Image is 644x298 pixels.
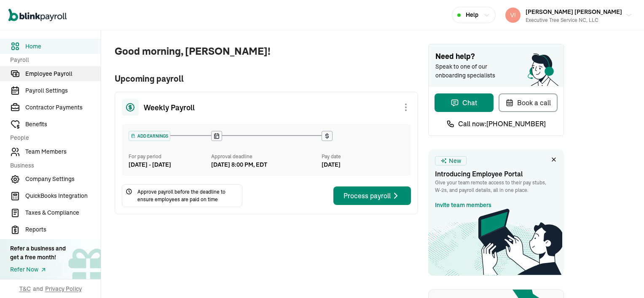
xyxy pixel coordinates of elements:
span: Business [10,161,96,170]
span: Team Members [25,147,101,156]
div: Refer a business and get a free month! [10,244,66,262]
iframe: Chat Widget [602,258,644,298]
div: Chat [451,98,478,108]
span: Employee Payroll [25,69,101,78]
span: Call now: [PHONE_NUMBER] [458,119,546,129]
h3: Introducing Employee Portal [435,169,557,179]
span: Weekly Payroll [144,102,195,113]
span: Taxes & Compliance [25,208,101,217]
span: Need help? [435,51,557,62]
span: Approve payroll before the deadline to ensure employees are paid on time [137,188,239,203]
span: Payroll Settings [25,86,101,95]
button: Chat [435,93,494,112]
span: Upcoming payroll [115,72,418,85]
div: ADD EARNINGS [129,131,170,141]
div: Pay date [322,153,404,160]
div: For pay period [129,153,211,160]
div: [DATE] [322,160,404,169]
span: People [10,133,96,142]
nav: Global [8,3,67,27]
span: QuickBooks Integration [25,192,101,200]
span: [PERSON_NAME] [PERSON_NAME] [526,8,622,16]
a: Invite team members [435,201,491,210]
span: Good morning, [PERSON_NAME]! [115,44,418,59]
span: Payroll [10,56,96,64]
div: Process payroll [343,191,401,201]
span: Contractor Payments [25,103,101,112]
span: Help [466,11,478,19]
div: Executive Tree Service NC, LLC [526,16,622,24]
span: Reports [25,225,101,234]
span: Company Settings [25,175,101,184]
button: Process payroll [333,186,411,205]
div: [DATE] 8:00 PM, EDT [211,160,267,169]
div: Book a call [505,98,551,108]
button: Book a call [499,93,558,112]
div: Approval deadline [211,153,318,160]
span: T&C [19,285,31,293]
span: Home [25,42,101,51]
span: New [449,157,461,165]
span: Benefits [25,120,101,129]
div: [DATE] - [DATE] [129,160,211,169]
a: Refer Now [10,265,66,274]
p: Give your team remote access to their pay stubs, W‑2s, and payroll details, all in one place. [435,179,557,194]
button: Help [452,7,496,23]
span: Speak to one of our onboarding specialists [435,62,507,80]
button: [PERSON_NAME] [PERSON_NAME]Executive Tree Service NC, LLC [502,5,636,26]
span: Privacy Policy [45,285,82,293]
